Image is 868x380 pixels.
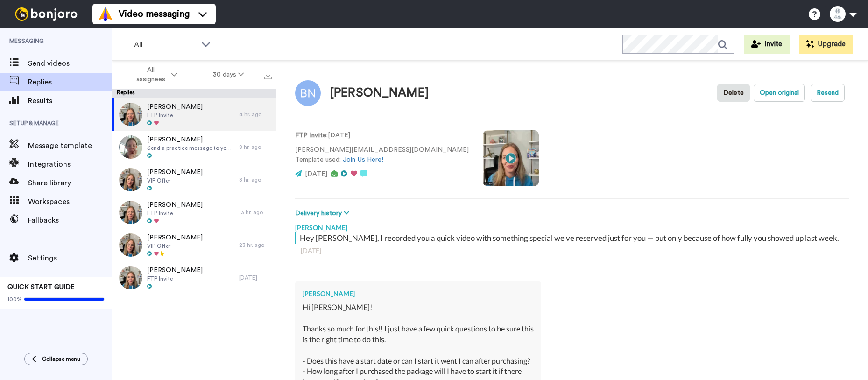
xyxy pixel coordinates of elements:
button: Resend [811,84,845,102]
div: 13 hr. ago [239,209,272,216]
strong: FTP Invite [295,132,326,139]
a: [PERSON_NAME]VIP Offer8 hr. ago [112,163,276,196]
button: Delivery history [295,208,352,218]
span: Collapse menu [42,355,80,363]
span: VIP Offer [147,242,203,250]
img: export.svg [264,72,272,79]
span: Share library [28,177,112,189]
span: Integrations [28,159,112,170]
button: Collapse menu [24,353,88,365]
img: 54a036ba-fad4-4c84-a425-62d8b485fa3c-thumb.jpg [119,168,142,191]
div: Replies [112,89,276,98]
p: : [DATE] [295,131,469,141]
a: [PERSON_NAME]VIP Offer23 hr. ago [112,229,276,261]
span: Replies [28,77,112,88]
span: [PERSON_NAME] [147,135,234,144]
span: All [134,39,197,50]
span: Send videos [28,58,112,69]
img: 63f0fb0a-2f56-4f6b-bc10-7cf5342ebc0b-thumb.jpg [119,266,142,289]
span: Results [28,95,112,106]
span: Message template [28,140,112,151]
img: 299f6212-6e3d-4258-8aa2-e30a7d2709bf-thumb.jpg [119,201,142,224]
span: 100% [7,296,22,303]
div: [PERSON_NAME] [303,289,534,298]
button: Export all results that match these filters now. [261,68,275,82]
button: Delete [717,84,750,102]
span: VIP Offer [147,177,203,184]
div: 4 hr. ago [239,111,272,118]
button: 30 days [195,66,262,83]
a: [PERSON_NAME]Send a practice message to yourself8 hr. ago [112,131,276,163]
button: Upgrade [799,35,853,54]
span: [PERSON_NAME] [147,266,203,275]
div: [PERSON_NAME] [330,86,429,100]
div: [PERSON_NAME] [295,218,849,232]
p: [PERSON_NAME][EMAIL_ADDRESS][DOMAIN_NAME] Template used: [295,145,469,165]
span: FTP Invite [147,112,203,119]
div: 23 hr. ago [239,241,272,249]
div: Hey [PERSON_NAME], I recorded you a quick video with something special we’ve reserved just for yo... [300,232,847,244]
img: ab1b73d4-a3ca-4dc8-93c0-50c1497d9326-thumb.jpg [119,103,142,126]
span: Video messaging [119,7,190,21]
button: Invite [744,35,790,54]
a: [PERSON_NAME]FTP Invite13 hr. ago [112,196,276,229]
a: [PERSON_NAME]FTP Invite[DATE] [112,261,276,294]
span: [PERSON_NAME] [147,168,203,177]
span: [DATE] [305,171,327,177]
a: [PERSON_NAME]FTP Invite4 hr. ago [112,98,276,131]
img: bc97d674-a63e-43a9-b900-5fbeae9bcdff-thumb.jpg [119,135,142,159]
span: FTP Invite [147,275,203,282]
span: QUICK START GUIDE [7,284,75,290]
span: FTP Invite [147,210,203,217]
div: [DATE] [239,274,272,281]
button: All assignees [114,62,195,88]
span: [PERSON_NAME] [147,233,203,242]
img: bj-logo-header-white.svg [11,7,81,21]
span: Settings [28,253,112,264]
div: [DATE] [301,246,844,255]
span: Workspaces [28,196,112,207]
span: Fallbacks [28,215,112,226]
span: [PERSON_NAME] [147,102,203,112]
div: 8 hr. ago [239,176,272,183]
span: Send a practice message to yourself [147,144,234,152]
button: Open original [754,84,805,102]
img: 54a036ba-fad4-4c84-a425-62d8b485fa3c-thumb.jpg [119,233,142,257]
img: vm-color.svg [98,7,113,21]
a: Join Us Here! [343,156,383,163]
span: [PERSON_NAME] [147,200,203,210]
div: 8 hr. ago [239,143,272,151]
span: All assignees [132,65,169,84]
img: Image of Bernie Nunez [295,80,321,106]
